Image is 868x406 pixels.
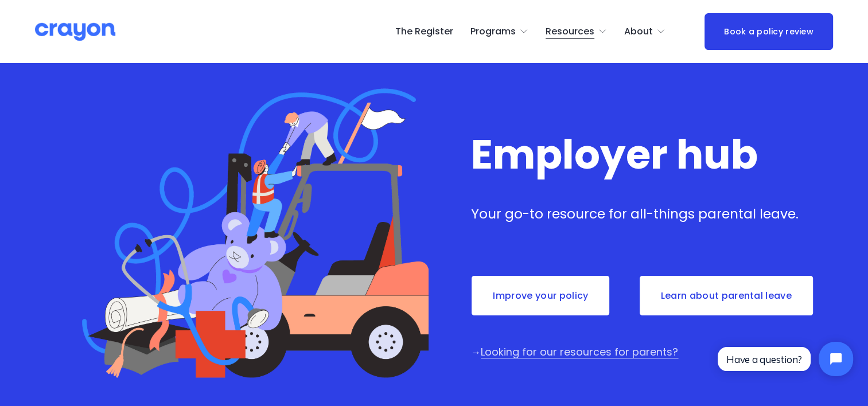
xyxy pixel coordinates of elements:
span: Programs [470,24,516,40]
iframe: Tidio Chat [708,332,863,386]
span: Resources [546,24,594,40]
h1: Employer hub [470,134,800,176]
a: folder dropdown [624,22,665,41]
a: Learn about parental leave [639,275,814,317]
a: Looking for our resources for parents? [481,345,678,359]
span: → [470,345,481,359]
a: folder dropdown [546,22,607,41]
p: Your go-to resource for all-things parental leave. [470,204,800,224]
a: The Register [395,22,453,41]
img: Crayon [35,22,115,42]
a: Improve your policy [470,275,610,317]
a: Book a policy review [704,13,834,50]
a: folder dropdown [470,22,528,41]
span: About [624,24,653,40]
